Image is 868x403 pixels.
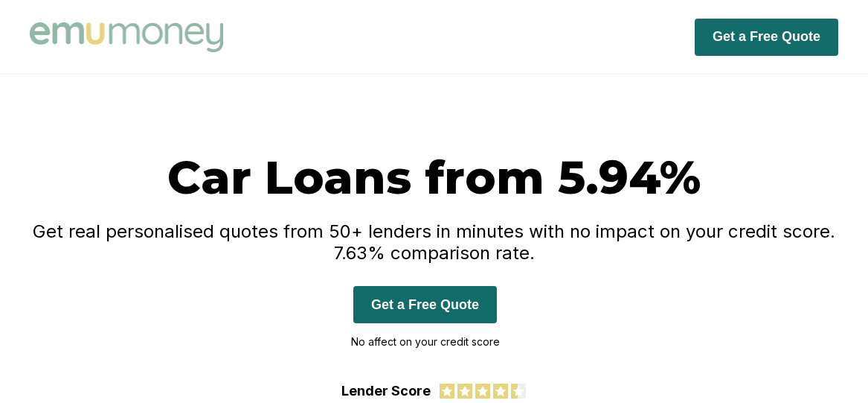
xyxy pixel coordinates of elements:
[493,384,508,399] img: review star
[30,220,838,264] h4: Get real personalised quotes from 50+ lenders in minutes with no impact on your credit score. 7.6...
[457,384,472,399] img: review star
[475,384,490,399] img: review star
[695,19,838,56] button: Get a Free Quote
[341,383,431,399] div: Lender Score
[440,384,454,399] img: review star
[353,296,497,312] a: Get a Free Quote
[353,286,497,323] button: Get a Free Quote
[30,149,838,206] h1: Car Loans from 5.94%
[30,22,223,52] img: Emu Money logo
[511,384,526,399] img: review star
[695,28,838,44] a: Get a Free Quote
[351,331,500,353] p: No affect on your credit score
